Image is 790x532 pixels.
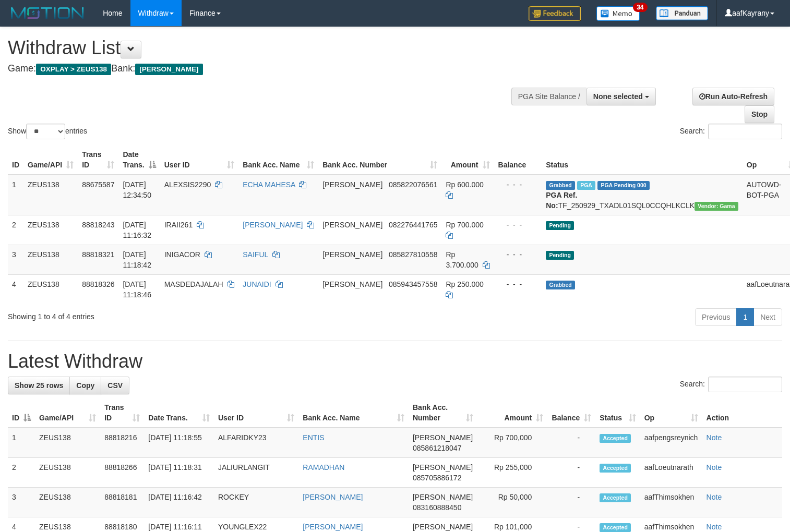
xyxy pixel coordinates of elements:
[546,181,575,190] span: Grabbed
[214,398,298,428] th: User ID: activate to sort column ascending
[214,488,298,517] td: ROCKEY
[15,381,63,390] span: Show 25 rows
[446,180,483,189] span: Rp 600.000
[680,377,782,392] label: Search:
[8,458,35,488] td: 2
[593,92,643,101] span: None selected
[35,428,100,458] td: ZEUS138
[707,523,722,531] a: Note
[389,280,437,288] span: Copy 085943457558 to clipboard
[498,249,538,260] div: - - -
[123,250,151,269] span: [DATE] 11:18:42
[389,221,437,229] span: Copy 082276441765 to clipboard
[76,381,94,390] span: Copy
[164,250,200,259] span: INIGACOR
[135,64,202,75] span: [PERSON_NAME]
[640,398,702,428] th: Op: activate to sort column ascending
[243,280,271,288] a: JUNAIDI
[78,145,118,175] th: Trans ID: activate to sort column ascending
[144,398,214,428] th: Date Trans.: activate to sort column ascending
[547,458,595,488] td: -
[708,124,782,139] input: Search:
[702,398,782,428] th: Action
[23,175,78,215] td: ZEUS138
[35,398,100,428] th: Game/API: activate to sort column ascending
[322,250,382,259] span: [PERSON_NAME]
[446,280,483,288] span: Rp 250.000
[82,250,114,259] span: 88818321
[8,38,516,58] h1: Withdraw List
[633,3,647,12] span: 34
[498,220,538,230] div: - - -
[8,274,23,304] td: 4
[164,280,223,288] span: MASDEDAJALAH
[695,308,737,326] a: Previous
[413,444,461,452] span: Copy 085861218047 to clipboard
[600,464,631,473] span: Accepted
[243,221,303,229] a: [PERSON_NAME]
[596,6,640,21] img: Button%20Memo.svg
[546,221,574,230] span: Pending
[413,463,473,471] span: [PERSON_NAME]
[692,88,774,105] a: Run Auto-Refresh
[547,398,595,428] th: Balance: activate to sort column ascending
[100,428,144,458] td: 88818216
[303,523,363,531] a: [PERSON_NAME]
[322,180,382,189] span: [PERSON_NAME]
[303,433,324,442] a: ENTIS
[413,493,473,501] span: [PERSON_NAME]
[389,250,437,259] span: Copy 085827810558 to clipboard
[164,180,211,189] span: ALEXSIS2290
[35,488,100,517] td: ZEUS138
[298,398,409,428] th: Bank Acc. Name: activate to sort column ascending
[36,64,111,75] span: OXPLAY > ZEUS138
[8,351,782,372] h1: Latest Withdraw
[243,180,295,189] a: ECHA MAHESA
[595,398,640,428] th: Status: activate to sort column ascending
[8,488,35,517] td: 3
[23,145,78,175] th: Game/API: activate to sort column ascending
[23,215,78,245] td: ZEUS138
[8,64,516,74] h4: Game: Bank:
[511,88,586,105] div: PGA Site Balance /
[144,488,214,517] td: [DATE] 11:16:42
[8,145,23,175] th: ID
[8,5,87,21] img: MOTION_logo.png
[547,428,595,458] td: -
[586,88,656,105] button: None selected
[600,434,631,443] span: Accepted
[238,145,318,175] th: Bank Acc. Name: activate to sort column ascending
[736,308,754,326] a: 1
[82,180,114,189] span: 88675587
[546,281,575,289] span: Grabbed
[745,105,774,123] a: Stop
[477,458,547,488] td: Rp 255,000
[144,428,214,458] td: [DATE] 11:18:55
[477,428,547,458] td: Rp 700,000
[695,202,738,211] span: Vendor URL: https://trx31.1velocity.biz
[640,458,702,488] td: aafLoeutnarath
[100,458,144,488] td: 88818266
[477,488,547,517] td: Rp 50,000
[35,458,100,488] td: ZEUS138
[446,250,478,269] span: Rp 3.700.000
[8,245,23,274] td: 3
[477,398,547,428] th: Amount: activate to sort column ascending
[26,124,65,139] select: Showentries
[640,488,702,517] td: aafThimsokhen
[640,428,702,458] td: aafpengsreynich
[441,145,494,175] th: Amount: activate to sort column ascending
[23,274,78,304] td: ZEUS138
[498,179,538,190] div: - - -
[707,433,722,442] a: Note
[214,428,298,458] td: ALFARIDKY23
[123,280,151,299] span: [DATE] 11:18:46
[413,503,461,512] span: Copy 083160888450 to clipboard
[707,463,722,471] a: Note
[69,377,101,394] a: Copy
[322,221,382,229] span: [PERSON_NAME]
[8,175,23,215] td: 1
[597,181,650,190] span: PGA Pending
[8,307,321,322] div: Showing 1 to 4 of 4 entries
[23,245,78,274] td: ZEUS138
